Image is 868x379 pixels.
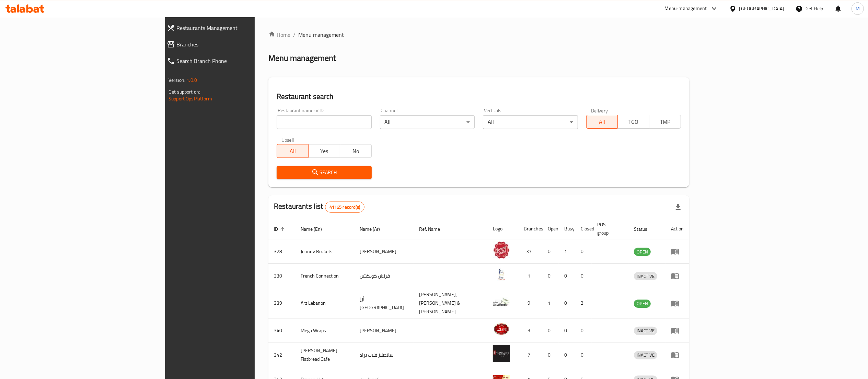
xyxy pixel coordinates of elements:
div: Export file [670,199,686,215]
td: 0 [559,264,575,288]
div: Total records count [325,202,364,213]
td: 0 [575,239,592,264]
div: Menu-management [665,4,707,13]
span: Restaurants Management [176,24,304,32]
input: Search for restaurant name or ID.. [277,115,371,129]
a: Search Branch Phone [161,53,310,69]
span: TMP [652,117,678,127]
td: 0 [575,343,592,367]
div: INACTIVE [634,351,657,359]
img: Arz Lebanon [493,293,510,311]
span: 41165 record(s) [325,204,364,210]
div: [GEOGRAPHIC_DATA] [739,5,785,12]
td: 0 [575,264,592,288]
span: All [280,146,306,156]
span: Branches [176,40,304,48]
img: French Connection [493,266,510,283]
div: Menu [671,247,684,256]
td: French Connection [295,264,354,288]
td: سانديلاز فلات براد [354,343,414,367]
span: Ref. Name [419,225,449,233]
span: POS group [597,220,620,237]
td: [PERSON_NAME] [354,239,414,264]
span: All [589,117,615,127]
td: 0 [542,264,559,288]
button: No [340,144,372,158]
span: Yes [311,146,337,156]
td: أرز [GEOGRAPHIC_DATA] [354,288,414,318]
span: M [856,5,860,12]
td: 2 [575,288,592,318]
span: No [343,146,369,156]
button: Search [277,166,371,179]
td: [PERSON_NAME] Flatbread Cafe [295,343,354,367]
img: Mega Wraps [493,321,510,338]
td: 0 [559,288,575,318]
span: Name (Ar) [360,225,389,233]
th: Branches [518,218,542,239]
label: Upsell [281,137,294,142]
div: Menu [671,272,684,280]
div: INACTIVE [634,272,657,280]
td: 0 [542,239,559,264]
span: INACTIVE [634,327,657,335]
img: Johnny Rockets [493,241,510,259]
div: All [483,115,578,129]
span: OPEN [634,300,651,307]
td: Arz Lebanon [295,288,354,318]
span: Menu management [298,31,344,39]
span: INACTIVE [634,351,657,359]
td: [PERSON_NAME] [354,318,414,343]
span: ID [274,225,287,233]
td: 7 [518,343,542,367]
span: Get support on: [169,87,200,96]
th: Busy [559,218,575,239]
td: 37 [518,239,542,264]
td: Mega Wraps [295,318,354,343]
th: Action [666,218,689,239]
button: All [277,144,309,158]
td: 9 [518,288,542,318]
th: Closed [575,218,592,239]
span: Status [634,225,656,233]
div: INACTIVE [634,327,657,335]
span: INACTIVE [634,272,657,280]
span: OPEN [634,248,651,256]
div: All [380,115,475,129]
div: Menu [671,326,684,335]
span: Search Branch Phone [176,57,304,65]
span: 1.0.0 [186,76,197,85]
button: TMP [649,115,681,129]
a: Support.OpsPlatform [169,94,212,103]
button: TGO [617,115,649,129]
button: All [586,115,618,129]
td: فرنش كونكشن [354,264,414,288]
label: Delivery [591,108,608,113]
a: Restaurants Management [161,20,310,36]
td: 0 [542,343,559,367]
div: Menu [671,299,684,307]
th: Open [542,218,559,239]
th: Logo [487,218,518,239]
td: 0 [575,318,592,343]
span: Version: [169,76,185,85]
td: 0 [559,318,575,343]
span: Name (En) [301,225,331,233]
td: 1 [542,288,559,318]
td: 3 [518,318,542,343]
td: 0 [559,343,575,367]
img: Sandella's Flatbread Cafe [493,345,510,362]
span: Search [282,168,366,177]
h2: Restaurant search [277,91,681,102]
td: 1 [518,264,542,288]
span: TGO [621,117,647,127]
button: Yes [308,144,340,158]
nav: breadcrumb [268,31,689,39]
div: Menu [671,351,684,359]
a: Branches [161,36,310,53]
td: Johnny Rockets [295,239,354,264]
td: 0 [542,318,559,343]
td: [PERSON_NAME],[PERSON_NAME] & [PERSON_NAME] [414,288,488,318]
